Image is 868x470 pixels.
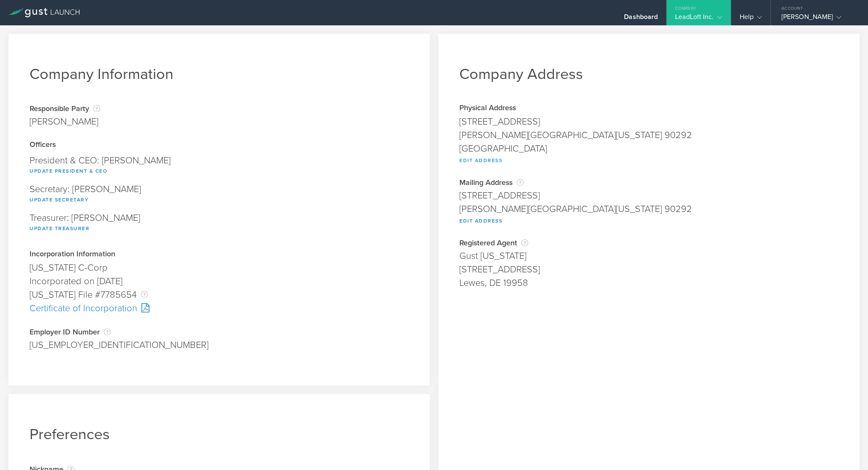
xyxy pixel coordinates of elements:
div: Incorporation Information [30,250,409,259]
div: Help [740,13,762,25]
div: LeadLoft Inc. [675,13,722,25]
h1: Preferences [30,425,409,443]
div: Employer ID Number [30,328,409,336]
div: Registered Agent [459,239,838,247]
button: Update Secretary [30,195,89,205]
div: [STREET_ADDRESS] [459,263,838,276]
iframe: Chat Widget [826,429,868,470]
div: Mailing Address [459,178,838,187]
div: [PERSON_NAME][GEOGRAPHIC_DATA][US_STATE] 90292 [459,202,838,216]
h1: Company Information [30,65,409,83]
div: Physical Address [459,104,838,113]
div: [US_EMPLOYER_IDENTIFICATION_NUMBER] [30,338,409,352]
div: Lewes, DE 19958 [459,276,838,290]
div: [STREET_ADDRESS] [459,115,838,128]
div: [US_STATE] File #7785654 [30,288,409,302]
div: [PERSON_NAME] [781,13,853,25]
button: Edit Address [459,155,502,166]
div: [PERSON_NAME] [30,115,100,128]
button: Update Treasurer [30,223,90,234]
div: Dashboard [624,13,658,25]
div: Gust [US_STATE] [459,249,838,263]
div: Secretary: [PERSON_NAME] [30,180,409,209]
div: Officers [30,141,409,149]
div: Responsible Party [30,104,100,113]
button: Update President & CEO [30,166,107,176]
div: Treasurer: [PERSON_NAME] [30,209,409,238]
div: Incorporated on [DATE] [30,274,409,288]
div: Certificate of Incorporation [30,302,409,315]
div: [GEOGRAPHIC_DATA] [459,142,838,155]
div: President & CEO: [PERSON_NAME] [30,152,409,180]
h1: Company Address [459,65,838,83]
div: [PERSON_NAME][GEOGRAPHIC_DATA][US_STATE] 90292 [459,128,838,142]
div: [US_STATE] C-Corp [30,261,409,274]
div: [STREET_ADDRESS] [459,189,838,202]
button: Edit Address [459,216,502,226]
